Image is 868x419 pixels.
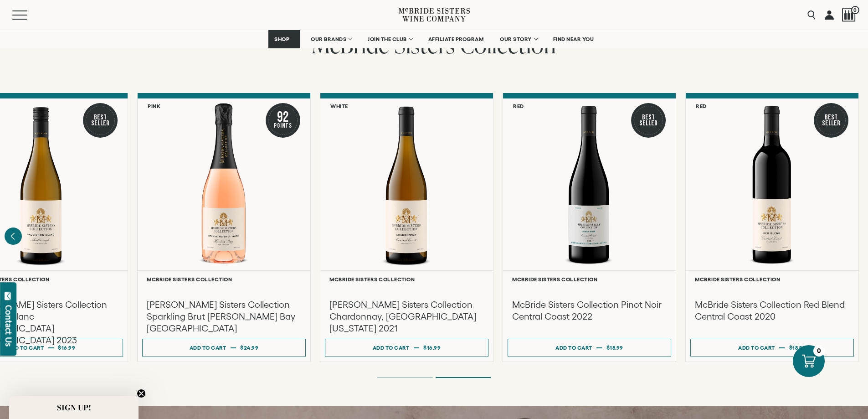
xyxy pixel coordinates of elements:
[305,30,357,48] a: OUR BRANDS
[690,339,854,357] button: Add to cart $18.99
[606,345,623,351] span: $18.99
[311,36,346,42] span: OUR BRANDS
[422,30,490,48] a: AFFILIATE PROGRAM
[9,396,139,419] div: SIGN UP!Close teaser
[58,345,75,351] span: $16.99
[512,299,667,322] h3: McBride Sisters Collection Pinot Noir Central Coast 2022
[851,6,859,14] span: 0
[512,276,667,282] h6: McBride Sisters Collection
[500,36,532,42] span: OUR STORY
[377,377,433,378] li: Page dot 1
[240,345,258,351] span: $24.99
[5,228,22,245] button: Previous
[436,377,491,378] li: Page dot 2
[268,30,300,48] a: SHOP
[147,276,301,282] h6: McBride Sisters Collection
[555,341,592,354] div: Add to cart
[362,30,418,48] a: JOIN THE CLUB
[547,30,600,48] a: FIND NEAR YOU
[329,299,484,334] h3: [PERSON_NAME] Sisters Collection Chardonnay, [GEOGRAPHIC_DATA][US_STATE] 2021
[368,36,407,42] span: JOIN THE CLUB
[513,103,524,109] h6: Red
[12,10,45,20] button: Mobile Menu Trigger
[148,103,160,109] h6: Pink
[696,103,707,109] h6: Red
[147,299,301,334] h3: [PERSON_NAME] Sisters Collection Sparkling Brut [PERSON_NAME] Bay [GEOGRAPHIC_DATA]
[190,341,226,354] div: Add to cart
[7,341,44,354] div: Add to cart
[553,36,594,42] span: FIND NEAR YOU
[813,345,825,357] div: 0
[57,402,91,413] span: SIGN UP!
[137,389,146,398] button: Close teaser
[329,276,484,282] h6: McBride Sisters Collection
[685,93,859,362] a: Red Best Seller McBride Sisters Collection Red Blend Central Coast McBride Sisters Collection McB...
[789,345,806,351] span: $18.99
[695,299,849,322] h3: McBride Sisters Collection Red Blend Central Coast 2020
[4,305,13,347] div: Contact Us
[423,345,441,351] span: $16.99
[695,276,849,282] h6: McBride Sisters Collection
[494,30,543,48] a: OUR STORY
[274,36,290,42] span: SHOP
[428,36,484,42] span: AFFILIATE PROGRAM
[738,341,775,354] div: Add to cart
[330,103,348,109] h6: White
[373,341,410,354] div: Add to cart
